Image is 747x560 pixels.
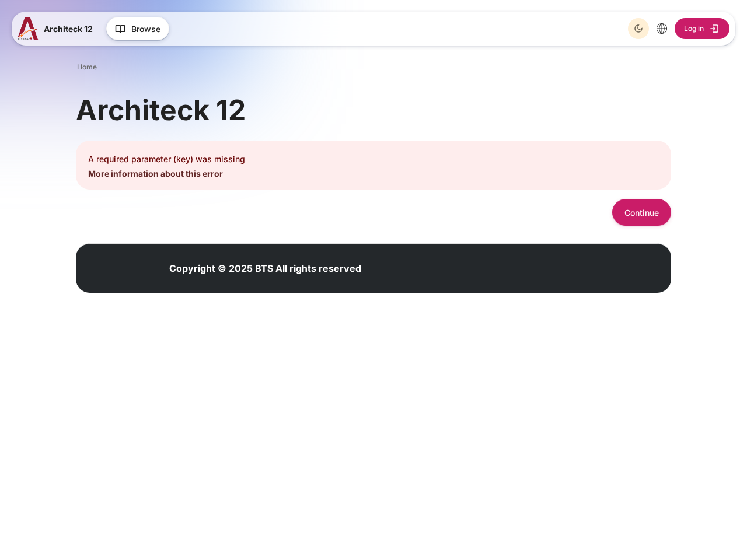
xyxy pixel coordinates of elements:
span: Browse [131,23,160,35]
button: Light Mode Dark Mode [628,18,649,39]
nav: Navigation bar [76,60,671,75]
div: Dark Mode [630,20,647,37]
section: Content [76,92,671,226]
button: Languages [651,18,672,39]
h1: Architeck 12 [76,92,246,128]
img: A12 [18,17,39,40]
span: Architeck 12 [44,23,93,35]
button: Browse [106,17,169,40]
span: Log in [684,18,704,39]
a: More information about this error [88,169,223,178]
a: Log in [675,18,729,39]
a: Home [77,62,97,72]
strong: Copyright © 2025 BTS All rights reserved [169,262,361,274]
p: A required parameter (key) was missing [88,153,659,165]
button: Continue [612,199,671,225]
a: A12 A12 Architeck 12 [18,17,97,40]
